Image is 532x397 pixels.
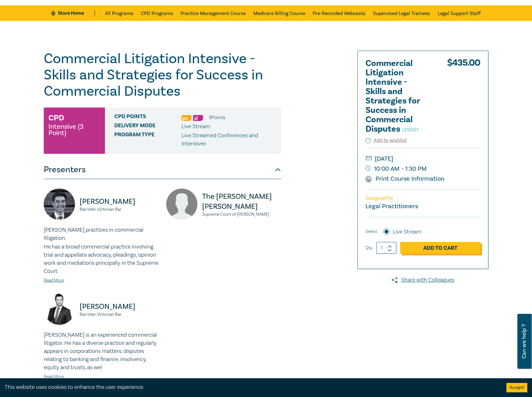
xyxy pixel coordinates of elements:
[44,374,64,379] a: Read More
[80,302,159,312] p: [PERSON_NAME]
[376,242,396,254] input: 1
[114,113,181,122] span: CPD Points
[44,51,281,99] h1: Commercial Litigation Intensive - Skills and Strategies for Success in Commercial Disputes
[313,5,365,21] a: Pre-Recorded Webcasts
[202,212,281,217] small: Supreme Court of [PERSON_NAME]
[447,59,480,137] div: $ 435.00
[365,137,407,144] button: Add to wishlist
[44,226,159,242] p: [PERSON_NAME] practices in commercial litigation.
[365,202,418,210] small: Legal Practitioners
[48,112,64,123] h3: CPD
[80,207,159,212] small: Barrister, Victorian Bar
[365,244,372,251] label: Qty
[365,175,445,183] a: Print Course Information
[438,5,481,21] a: Legal Support Staff
[181,5,246,21] a: Practice Management Course
[202,192,281,212] p: The [PERSON_NAME] [PERSON_NAME]
[400,242,480,254] a: Add to Cart
[181,123,210,130] span: Live Stream
[44,294,75,325] img: https://s3.ap-southeast-2.amazonaws.com/leo-cussen-store-production-content/Contacts/Adam%20John%...
[193,115,203,121] img: Substantive Law
[44,160,281,179] button: Presenters
[365,164,480,174] small: 10:00 AM - 1:30 PM
[365,228,378,235] span: Select:
[166,188,197,220] img: A8UdDugLQf5CAAAAJXRFWHRkYXRlOmNyZWF0ZQAyMDIxLTA5LTMwVDA5OjEwOjA0KzAwOjAwJDk1UAAAACV0RVh0ZGF0ZTptb...
[402,126,419,133] small: I25051
[114,123,181,131] span: Delivery Mode
[105,5,133,21] a: All Programs
[393,228,421,236] label: Live Stream
[209,113,225,122] li: 3 Point s
[44,331,159,372] p: [PERSON_NAME] is an experienced commercial litigator. He has a diverse practice and regularly app...
[365,59,434,134] h2: Commercial Litigation Intensive - Skills and Strategies for Success in Commercial Disputes
[365,154,480,164] small: [DATE]
[80,312,159,317] small: Barrister, Victorian Bar
[44,188,75,220] img: https://s3.ap-southeast-2.amazonaws.com/leo-cussen-store-production-content/Contacts/Jonathan%20W...
[181,132,276,148] p: Live Streamed Conferences and Intensives
[80,197,159,207] p: [PERSON_NAME]
[253,5,305,21] a: Medicare Billing Course
[44,243,159,275] p: He has a broad commercial practice involving trial and appellate advocacy, pleadings, opinion wor...
[48,123,100,136] small: Intensive (3 Point)
[51,10,95,17] a: Store Home
[521,318,527,365] span: Can we help ?
[5,383,497,391] div: This website uses cookies to enhance the user experience.
[373,5,430,21] a: Supervised Legal Trainees
[506,383,527,392] button: Accept cookies
[44,278,64,283] a: Read More
[365,195,480,201] p: Designed for
[181,115,191,121] img: Professional Skills
[114,132,181,148] span: Program type
[357,276,489,284] a: Share with Colleagues
[141,5,173,21] a: CPD Programs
